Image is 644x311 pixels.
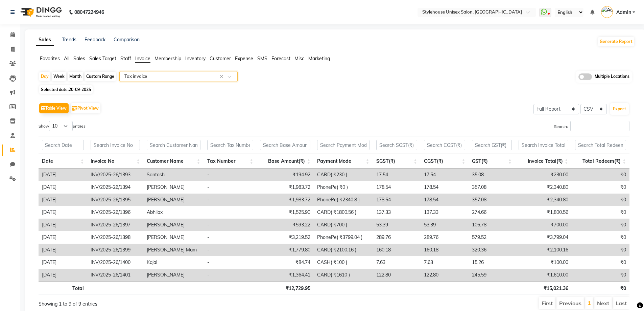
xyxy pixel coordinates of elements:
[204,194,257,206] td: -
[257,269,314,281] td: ₹1,364.41
[469,269,515,281] td: 245.59
[39,85,93,94] span: Selected date:
[314,206,373,219] td: CARD( ₹1800.56 )
[52,72,66,81] div: Week
[114,37,140,43] a: Comparison
[204,169,257,181] td: -
[572,231,629,244] td: ₹0
[598,37,634,46] button: Generate Report
[73,55,85,62] span: Sales
[64,55,69,62] span: All
[143,269,204,281] td: [PERSON_NAME]
[314,194,373,206] td: PhonePe( ₹2340.8 )
[257,55,267,62] span: SMS
[257,281,314,294] th: ₹12,729.95
[469,231,515,244] td: 579.52
[36,34,54,46] a: Sales
[40,55,60,62] span: Favorites
[39,169,87,181] td: [DATE]
[74,3,104,22] b: 08047224946
[515,219,572,231] td: ₹700.00
[373,169,421,181] td: 17.54
[373,154,421,169] th: SGST(₹): activate to sort column ascending
[515,231,572,244] td: ₹3,799.04
[143,244,204,256] td: [PERSON_NAME] Mam
[469,154,515,169] th: GST(₹): activate to sort column ascending
[143,194,204,206] td: [PERSON_NAME]
[143,154,204,169] th: Customer Name: activate to sort column ascending
[515,194,572,206] td: ₹2,340.80
[143,256,204,269] td: Kajal
[519,140,568,150] input: Search Invoice Total(₹)
[39,72,50,81] div: Day
[515,181,572,194] td: ₹2,340.80
[572,154,629,169] th: Total Redeem(₹): activate to sort column ascending
[515,269,572,281] td: ₹1,610.00
[85,37,105,43] a: Feedback
[257,231,314,244] td: ₹3,219.52
[91,140,140,150] input: Search Invoice No
[294,55,304,62] span: Misc
[39,244,87,256] td: [DATE]
[588,299,591,306] a: 1
[39,181,87,194] td: [DATE]
[39,296,279,308] div: Showing 1 to 9 of 9 entries
[39,281,87,294] th: Total
[515,244,572,256] td: ₹2,100.16
[87,181,143,194] td: INV/2025-26/1394
[143,231,204,244] td: [PERSON_NAME]
[271,55,290,62] span: Forecast
[39,121,86,131] label: Show entries
[515,154,572,169] th: Invoice Total(₹): activate to sort column ascending
[572,269,629,281] td: ₹0
[143,219,204,231] td: [PERSON_NAME]
[257,244,314,256] td: ₹1,779.80
[314,181,373,194] td: PhonePe( ₹0 )
[87,219,143,231] td: INV/2025-26/1397
[147,140,200,150] input: Search Customer Name
[143,169,204,181] td: Santosh
[39,256,87,269] td: [DATE]
[17,3,64,22] img: logo
[421,194,469,206] td: 178.54
[87,269,143,281] td: INV/2025-26/1401
[87,256,143,269] td: INV/2025-26/1400
[314,154,373,169] th: Payment Mode: activate to sort column ascending
[421,169,469,181] td: 17.54
[257,219,314,231] td: ₹593.22
[204,181,257,194] td: -
[308,55,330,62] span: Marketing
[72,106,77,111] img: pivot.png
[575,140,626,150] input: Search Total Redeem(₹)
[421,219,469,231] td: 53.39
[424,140,465,150] input: Search CGST(₹)
[601,6,613,18] img: Admin
[469,181,515,194] td: 357.08
[204,154,257,169] th: Tax Number: activate to sort column ascending
[185,55,206,62] span: Inventory
[207,140,254,150] input: Search Tax Number
[120,55,131,62] span: Staff
[421,206,469,219] td: 137.33
[314,256,373,269] td: CASH( ₹100 )
[421,269,469,281] td: 122.80
[421,244,469,256] td: 160.18
[373,194,421,206] td: 178.54
[42,140,84,150] input: Search Date
[595,73,629,80] span: Multiple Locations
[421,231,469,244] td: 289.76
[71,103,100,113] button: Pivot View
[62,37,76,43] a: Trends
[373,206,421,219] td: 137.33
[204,244,257,256] td: -
[68,72,83,81] div: Month
[469,244,515,256] td: 320.36
[554,121,629,131] label: Search:
[373,256,421,269] td: 7.63
[204,269,257,281] td: -
[314,269,373,281] td: CARD( ₹1610 )
[373,231,421,244] td: 289.76
[154,55,181,62] span: Membership
[85,72,116,81] div: Custom Range
[257,169,314,181] td: ₹194.92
